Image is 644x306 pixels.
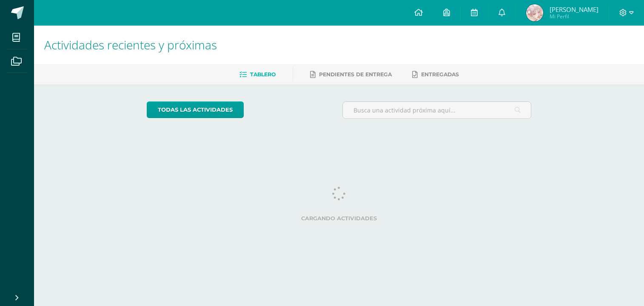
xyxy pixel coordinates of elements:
span: Pendientes de entrega [319,71,392,78]
a: Entregadas [412,68,459,81]
label: Cargando actividades [147,215,532,222]
span: Mi Perfil [550,13,598,20]
img: 516c3d79744dff6a87ce3e10d8c9a27c.png [526,4,543,21]
span: Actividades recientes y próximas [44,37,217,53]
span: [PERSON_NAME] [550,5,598,14]
a: Tablero [239,68,276,81]
a: todas las Actividades [147,101,244,118]
span: Tablero [250,71,276,78]
input: Busca una actividad próxima aquí... [343,102,531,118]
span: Entregadas [421,71,459,78]
a: Pendientes de entrega [310,68,392,81]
